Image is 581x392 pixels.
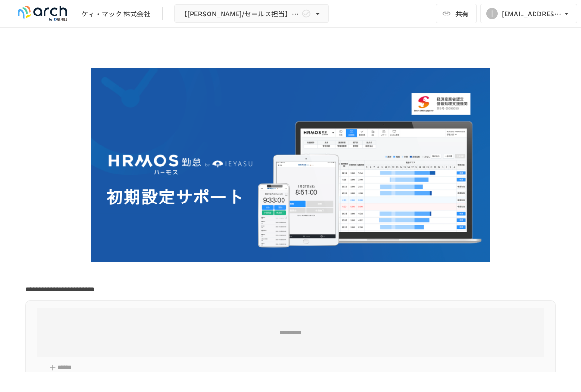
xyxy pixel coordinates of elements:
[480,4,577,23] button: I[EMAIL_ADDRESS][DOMAIN_NAME]
[91,68,490,262] img: GdztLVQAPnGLORo409ZpmnRQckwtTrMz8aHIKJZF2AQ
[174,4,329,23] button: 【[PERSON_NAME]/セールス担当】ケィ・マック株式会社 様_初期設定サポート
[455,8,469,19] span: 共有
[81,9,150,19] div: ケィ・マック 株式会社
[12,6,74,21] img: logo-default@2x-9cf2c760.svg
[502,8,562,20] div: [EMAIL_ADDRESS][DOMAIN_NAME]
[180,8,299,20] span: 【[PERSON_NAME]/セールス担当】ケィ・マック株式会社 様_初期設定サポート
[486,8,498,19] div: I
[436,4,477,23] button: 共有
